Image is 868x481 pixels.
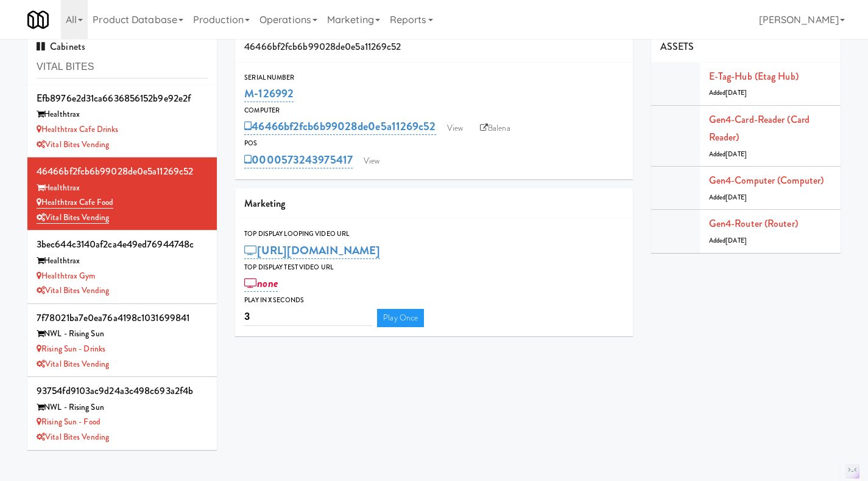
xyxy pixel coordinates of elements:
div: NWL - Rising Sun [37,327,208,342]
div: 7f78021ba7e0ea76a4198c1031699841 [37,309,208,327]
span: Cabinets [37,40,85,54]
a: E-tag-hub (Etag Hub) [709,69,799,83]
a: Vital Bites Vending [37,212,109,224]
a: Gen4-router (Router) [709,216,798,230]
span: Added [709,150,747,159]
div: Top Display Test Video Url [244,261,624,274]
div: 93754fd9103ac9d24a3c498c693a2f4b [37,382,208,400]
span: [DATE] [725,236,747,245]
span: Added [709,193,747,202]
li: 3bec644c3140af2ca4e49ed76944748cHealthtrax Healthtrax GymVital Bites Vending [27,230,217,303]
div: POS [244,137,624,150]
a: Healthtrax Gym [37,270,96,282]
a: View [358,152,386,170]
a: Gen4-computer (Computer) [709,173,824,187]
a: 0000573243975417 [244,151,353,168]
input: Search cabinets [37,56,208,78]
div: Healthtrax [37,181,208,196]
a: 46466bf2fcb6b99028de0e5a11269c52 [244,118,436,135]
a: none [244,275,278,292]
li: 93754fd9103ac9d24a3c498c693a2f4bNWL - Rising Sun Rising Sun - FoodVital Bites Vending [27,377,217,449]
a: M-126992 [244,85,294,102]
img: Micromart [27,9,49,30]
a: [URL][DOMAIN_NAME] [244,242,380,259]
span: Added [709,236,747,245]
div: 3bec644c3140af2ca4e49ed76944748c [37,235,208,254]
a: View [441,119,469,137]
div: Healthtrax [37,107,208,122]
a: Play Once [377,309,424,327]
a: Vital Bites Vending [37,358,109,370]
a: Healthtrax Cafe Drinks [37,123,118,135]
a: Rising Sun - Food [37,416,101,427]
li: 7f78021ba7e0ea76a4198c1031699841NWL - Rising Sun Rising Sun - DrinksVital Bites Vending [27,304,217,377]
div: Serial Number [244,72,624,84]
span: ASSETS [660,40,694,54]
a: Rising Sun - Drinks [37,343,105,355]
span: Marketing [244,196,285,210]
li: 46466bf2fcb6b99028de0e5a11269c52Healthtrax Healthtrax Cafe FoodVital Bites Vending [27,157,217,230]
div: 46466bf2fcb6b99028de0e5a11269c52 [235,32,633,63]
div: Healthtrax [37,254,208,269]
a: Vital Bites Vending [37,285,109,296]
a: Vital Bites Vending [37,139,109,150]
span: [DATE] [725,193,747,202]
div: NWL - Rising Sun [37,400,208,415]
a: Gen4-card-reader (Card Reader) [709,112,810,145]
span: [DATE] [725,150,747,159]
a: Balena [474,119,517,137]
span: Added [709,88,747,97]
li: efb8976e2d31ca6636856152b9e92e2fHealthtrax Healthtrax Cafe DrinksVital Bites Vending [27,85,217,157]
div: 46466bf2fcb6b99028de0e5a11269c52 [37,162,208,181]
div: efb8976e2d31ca6636856152b9e92e2f [37,89,208,108]
div: Computer [244,105,624,117]
span: [DATE] [725,88,747,97]
div: Play in X seconds [244,294,624,306]
a: Healthtrax Cafe Food [37,196,113,209]
a: Vital Bites Vending [37,431,109,443]
div: Top Display Looping Video Url [244,228,624,240]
